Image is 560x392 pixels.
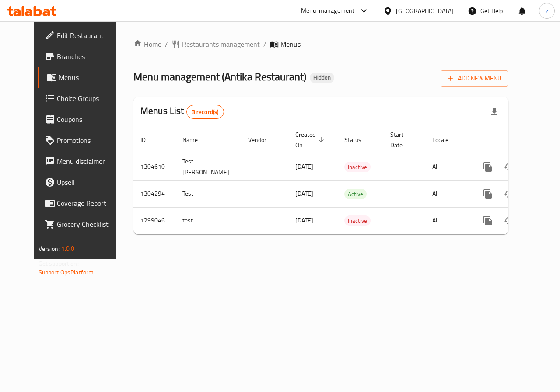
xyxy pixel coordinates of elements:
td: - [383,153,425,180]
span: Created On [295,129,327,150]
td: All [425,207,470,234]
nav: breadcrumb [133,39,508,49]
a: Coverage Report [38,193,128,214]
span: [DATE] [295,188,313,199]
span: Coupons [57,114,121,125]
td: - [383,207,425,234]
span: Version: [38,243,60,254]
td: All [425,180,470,207]
span: Grocery Checklist [57,219,121,229]
div: Total records count [186,105,224,119]
span: Inactive [344,162,371,172]
button: Change Status [498,184,519,205]
span: Menus [59,72,121,83]
span: Restaurants management [182,39,260,49]
div: Active [344,189,367,199]
span: Menus [280,39,301,49]
span: Coverage Report [57,198,121,208]
a: Support.OpsPlatform [38,267,94,278]
a: Grocery Checklist [38,214,128,235]
td: 1304610 [133,153,175,180]
a: Home [133,39,161,49]
span: Hidden [310,74,334,81]
span: Start Date [390,129,415,150]
button: Change Status [498,156,519,177]
div: Hidden [310,73,334,83]
span: Branches [57,51,121,62]
td: All [425,153,470,180]
span: Promotions [57,135,121,146]
td: 1304294 [133,180,175,207]
a: Upsell [38,172,128,193]
span: [DATE] [295,161,313,172]
button: more [477,184,498,205]
a: Menus [38,67,128,88]
span: Get support on: [38,258,79,269]
span: Upsell [57,177,121,187]
a: Restaurants management [171,39,260,49]
a: Promotions [38,130,128,151]
td: 1299046 [133,207,175,234]
a: Branches [38,46,128,67]
span: Locale [432,135,460,145]
td: Test- [PERSON_NAME] [175,153,241,180]
a: Coupons [38,109,128,130]
span: Add New Menu [448,73,501,84]
a: Edit Restaurant [38,25,128,46]
span: Name [182,135,209,145]
span: 1.0.0 [61,243,75,254]
button: Add New Menu [441,70,508,87]
h2: Menus List [140,104,224,119]
li: / [263,39,266,49]
td: - [383,180,425,207]
span: [DATE] [295,215,313,226]
span: Status [344,135,373,145]
span: z [546,6,548,16]
span: Active [344,189,367,199]
span: 3 record(s) [187,108,224,116]
span: Vendor [248,135,278,145]
td: Test [175,180,241,207]
span: Menu disclaimer [57,156,121,167]
button: more [477,156,498,177]
span: Menu management ( Antika Restaurant ) [133,67,306,87]
div: [GEOGRAPHIC_DATA] [396,6,454,16]
button: Change Status [498,210,519,231]
span: Inactive [344,216,371,226]
li: / [165,39,168,49]
div: Inactive [344,162,371,172]
a: Menu disclaimer [38,151,128,172]
span: Choice Groups [57,93,121,104]
td: test [175,207,241,234]
div: Menu-management [301,6,355,16]
button: more [477,210,498,231]
span: ID [140,135,157,145]
div: Inactive [344,215,371,226]
a: Choice Groups [38,88,128,109]
div: Export file [484,101,505,122]
span: Edit Restaurant [57,30,121,41]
